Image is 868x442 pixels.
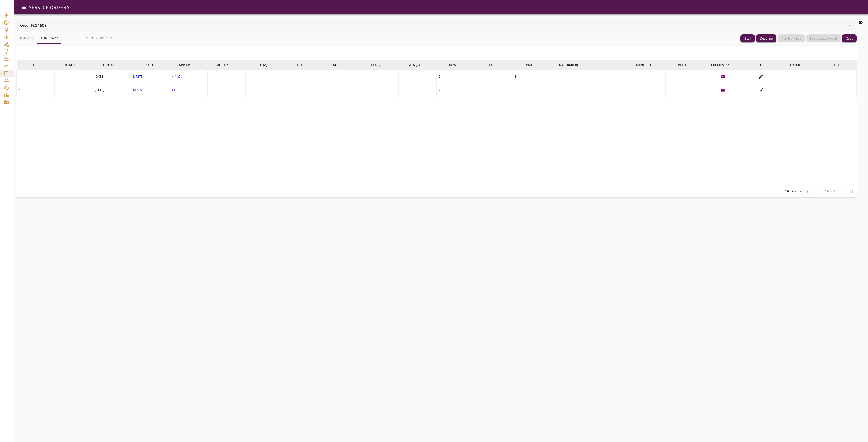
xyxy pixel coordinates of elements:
span: ARR APT [179,62,198,68]
div: ATA (Z) [409,62,420,68]
div: - [362,88,396,92]
span: 1-2 of 2 [825,189,835,194]
div: Crew [449,62,456,68]
span: LEG [30,62,41,68]
span: FA [489,62,498,68]
div: PETS [678,62,686,68]
div: ARR APT [179,62,192,68]
span: FOLLOW UP [711,62,735,68]
div: DEP DATE [102,62,116,68]
div: - [668,74,702,79]
span: ETA (Z) [371,62,387,68]
span: ATA (Z) [409,62,426,68]
div: - [477,74,511,79]
p: KHOU [171,87,205,93]
span: PETS [678,62,692,68]
button: Itinerary [37,33,62,44]
span: ETD (Z) [256,62,273,68]
div: - [362,74,396,79]
p: MMSL [133,87,167,93]
button: Deadline [756,34,776,43]
span: EDIT [755,62,768,68]
span: PAX [526,62,538,68]
span: Next Page [835,186,846,197]
div: - [324,88,358,92]
button: Generate Follow Up Email Template [719,73,726,80]
div: - [477,88,511,92]
button: Generate Follow Up Email Template [719,87,726,94]
span: DEP APT [141,62,159,68]
div: DEP APT [141,62,153,68]
div: basic tabs example [16,33,116,44]
td: 1 [17,70,55,83]
div: Order Id:14608 [16,20,857,31]
div: STATUS [65,62,76,68]
span: Last Page [846,186,857,197]
div: FIR (PERMITS) [557,62,578,68]
span: First Page [803,186,814,197]
span: ATD (Z) [333,62,349,68]
div: - [668,88,702,92]
div: LEG [30,62,35,68]
span: ETE [297,62,309,68]
div: CANCEL [790,62,802,68]
button: Quotes [16,33,37,44]
span: READY [830,62,846,68]
div: - [324,74,358,79]
div: 8 [515,74,549,79]
div: - [248,88,282,92]
div: FOLLOW UP [711,62,729,68]
div: FA [489,62,493,68]
button: Open drawer [19,3,28,12]
div: READY [830,62,840,68]
div: ETE [297,62,303,68]
span: CANCEL [790,62,808,68]
div: 10 rows [784,189,798,193]
span: Crew [449,62,462,68]
span: DEP DATE [102,62,122,68]
button: Back [740,34,755,43]
div: ETD (Z) [256,62,267,68]
div: - [400,74,435,79]
div: PAX [526,62,532,68]
p: KBPT [133,74,167,79]
span: MANIFEST [636,62,657,68]
div: 8 [515,88,549,92]
div: ETA (Z) [371,62,382,68]
span: STATUS [65,62,82,68]
span: Previous Page [814,186,825,197]
div: [DATE] [95,88,129,92]
div: 2 [439,88,473,92]
button: Files [62,33,82,44]
div: EDIT [755,62,762,68]
div: - [286,74,320,79]
div: FL [604,62,607,68]
div: 2 [439,74,473,79]
b: 14608 [35,23,47,28]
td: 2 [17,83,55,97]
div: ALT APT [217,62,230,68]
div: - [591,88,625,92]
button: Order History [82,33,116,44]
div: [DATE] [95,74,129,79]
span: FIR (PERMITS) [557,62,584,68]
div: - [248,74,282,79]
span: FL [604,62,613,68]
div: 10 rows [782,188,803,195]
span: ALT APT [217,62,236,68]
div: MANIFEST [636,62,651,68]
div: - [400,88,435,92]
div: ATD (Z) [333,62,344,68]
p: Order Id: [20,23,47,28]
div: - [286,88,320,92]
h6: SERVICE ORDERS [28,4,69,11]
p: MMSL [171,74,205,79]
div: - [591,74,625,79]
button: Copy [842,34,857,43]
